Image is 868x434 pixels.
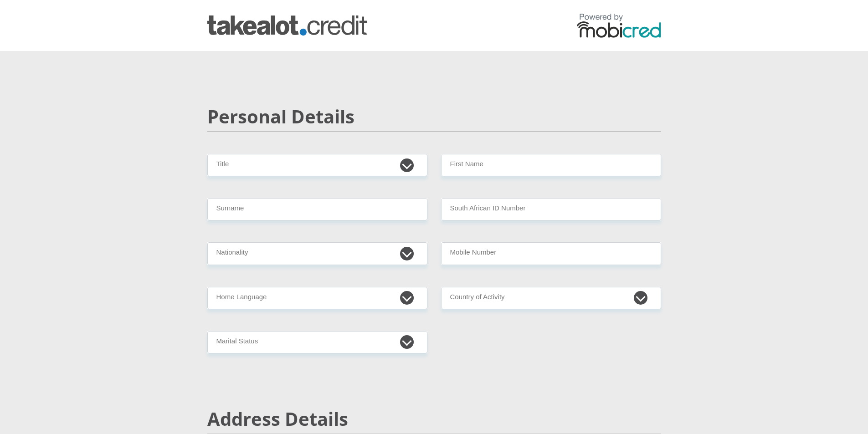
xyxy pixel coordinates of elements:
[441,198,661,220] input: ID Number
[441,154,661,176] input: First Name
[207,15,367,36] img: takealot_credit logo
[207,198,427,220] input: Surname
[441,242,661,265] input: Contact Number
[207,408,661,430] h2: Address Details
[577,13,661,38] img: powered by mobicred logo
[207,106,661,128] h2: Personal Details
